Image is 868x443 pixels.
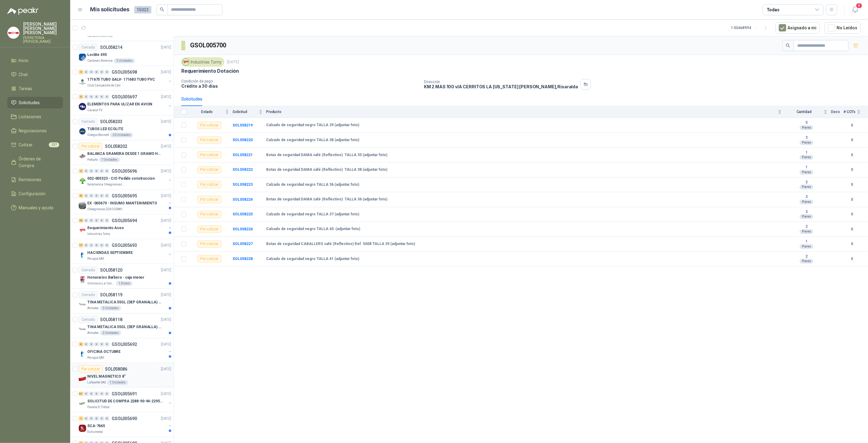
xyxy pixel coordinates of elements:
p: EX -000679 - INSUMO MANTENIMIENTO [87,200,157,206]
p: FERRETERIA [PERSON_NAME] [23,36,63,43]
p: Almatec [87,306,99,311]
b: 0 [844,137,861,143]
a: Inicio [7,55,63,66]
div: 1 Dinero [116,281,132,286]
b: 3 [785,195,827,200]
b: 1 [785,165,827,170]
p: Gimnasio La Colina [87,281,115,286]
b: SOL058225 [233,212,253,216]
b: 2 [785,180,827,185]
a: CerradoSOL058119[DATE] Company LogoTINA METALICA 55GL (DEP GRANALLA) CON TAPAAlmatec3 Unidades [70,289,174,313]
img: Company Logo [79,425,86,432]
div: 0 [105,169,109,173]
b: 2 [785,224,827,229]
img: Company Logo [79,350,86,358]
a: Solicitudes [7,97,63,108]
div: 0 [84,95,89,99]
p: Perugia SAS [87,256,104,261]
p: Cartones America [87,58,113,63]
span: Solicitudes [19,99,40,106]
div: Por cotizar [197,122,221,129]
p: [DATE] [161,243,171,248]
p: Dirección [424,80,578,84]
span: Órdenes de Compra [19,156,57,169]
p: GSOL005690 [112,416,137,421]
div: 0 [99,95,104,99]
div: 0 [89,392,94,396]
span: Remisiones [19,176,42,183]
p: [DATE] [161,366,171,372]
b: 0 [844,182,861,188]
p: [DATE] [161,391,171,397]
a: CerradoSOL058203[DATE] Company LogoTUBOS LED ECOLITEColegio Bennett20 Unidades [70,115,174,140]
div: Cerrado [79,44,98,51]
div: 0 [105,194,109,198]
h3: GSOL005700 [190,41,227,50]
a: SOL058222 [233,167,253,172]
p: GSOL005697 [112,95,137,99]
div: 0 [94,243,99,247]
p: GSOL005696 [112,169,137,173]
div: 3 [79,169,83,173]
div: 4 [79,70,83,74]
a: Por cotizarSOL058202[DATE] Company LogoBALANZA GRAMERA DESDE 1 GRAMO HASTA 5 GRAMOSPatojito1 Unid... [70,140,174,165]
div: 0 [94,342,99,346]
span: Inicio [19,57,29,64]
p: TUBOS LED ECOLITE [87,126,123,132]
div: Solicitudes [181,96,202,102]
a: SOL058228 [233,257,253,261]
p: BALANZA GRAMERA DESDE 1 GRAMO HASTA 5 GRAMOS [87,151,163,157]
div: 0 [94,392,99,396]
img: Company Logo [79,152,86,160]
div: Pares [800,125,813,130]
img: Company Logo [79,128,86,135]
a: Negociaciones [7,125,63,137]
div: Por cotizar [197,151,221,159]
p: GSOL005695 [112,194,137,198]
div: 0 [89,416,94,421]
b: 0 [844,197,861,203]
b: SOL058221 [233,153,253,157]
div: Industrias Tomy [181,57,224,67]
p: 171675 TUBO GALV- 171683 TUBO PVC [87,77,155,82]
a: Cotizar227 [7,139,63,151]
div: Pares [800,244,813,249]
p: SOL058120 [100,268,122,272]
b: SOL058223 [233,182,253,187]
p: NIVEL MAGNETICO 8" [87,374,126,379]
p: GSOL005692 [112,342,137,346]
p: Patojito [87,157,98,162]
th: Estado [190,106,233,118]
p: [DATE] [161,416,171,422]
div: Por cotizar [197,225,221,233]
a: SOL058227 [233,242,253,246]
div: 0 [105,95,109,99]
p: TINA METALICA 55GL (DEP GRANALLA) CON TAPA [87,299,163,305]
div: 0 [99,243,104,247]
div: Por cotizar [79,143,103,150]
b: 0 [844,256,861,262]
p: [DATE] [161,342,171,347]
p: [DATE] [161,45,171,50]
b: Botas de seguridad CABALLERO café (Reflectivo) Ref. 5008 TALLA 39 (adjuntar foto) [266,242,415,247]
div: 0 [94,95,99,99]
div: Por cotizar [197,166,221,174]
div: 1 Unidades [99,157,120,162]
b: 0 [844,241,861,247]
b: 1 [785,150,827,155]
span: # COTs [844,110,856,114]
div: Pares [800,185,813,189]
a: SOL058224 [233,197,253,202]
p: Club Campestre de Cali [87,83,121,88]
div: 0 [105,243,109,247]
a: Tareas [7,83,63,94]
div: 5 [79,95,83,99]
p: ELEMENTOS PARA ULIZAR EN AVION [87,101,152,107]
h1: Mis solicitudes [90,5,129,14]
th: Cantidad [785,106,831,118]
div: 0 [99,194,104,198]
div: Por cotizar [197,181,221,188]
